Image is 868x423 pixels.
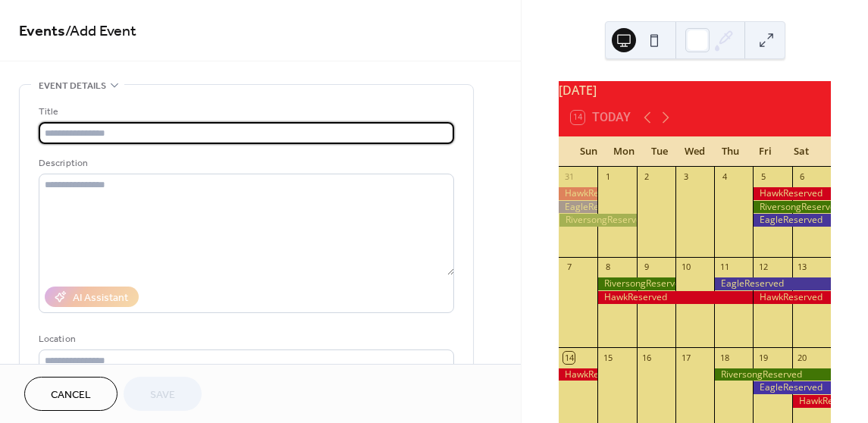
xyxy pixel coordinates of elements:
div: 3 [680,171,691,183]
div: RiversongReserved [559,214,637,227]
div: 16 [641,352,653,363]
div: 10 [680,262,691,273]
div: HawkReserved [597,291,753,304]
div: 8 [602,262,613,273]
div: 15 [602,352,613,363]
div: 1 [602,171,613,183]
div: [DATE] [559,81,831,99]
div: 19 [757,352,769,363]
div: 31 [563,171,575,183]
div: Mon [606,136,642,167]
span: / Add Event [65,17,136,46]
div: 9 [641,262,653,273]
div: HawkReserved [792,395,831,408]
a: Events [19,17,65,46]
div: HawkReserved [753,187,831,200]
span: Cancel [51,387,91,403]
div: Sat [783,136,819,167]
div: HawkReserved [753,291,831,304]
div: 2 [641,171,653,183]
div: Description [39,155,451,171]
div: EagleReserved [753,381,831,394]
div: HawkReserved [559,368,597,381]
div: Tue [641,136,677,167]
div: RiversongReserved [597,277,675,290]
div: Thu [713,136,748,167]
span: Event details [39,78,106,94]
div: 5 [757,171,769,183]
div: 11 [719,262,730,273]
div: RiversongReserved [753,201,831,214]
div: 6 [797,171,808,183]
div: RiversongReserved [714,368,831,381]
div: Sun [571,136,606,167]
div: HawkReserved [559,187,597,200]
div: 20 [797,352,808,363]
div: EagleReserved [753,214,831,227]
div: EagleReserved [714,277,831,290]
div: 4 [719,171,730,183]
div: 17 [680,352,691,363]
div: Wed [677,136,713,167]
div: 12 [757,262,769,273]
div: Fri [748,136,784,167]
div: 7 [563,262,575,273]
div: 14 [563,352,575,363]
div: Location [39,331,451,347]
div: 18 [719,352,730,363]
div: EagleReserved [559,201,597,214]
div: 13 [797,262,808,273]
div: Title [39,104,451,120]
button: Cancel [24,377,118,411]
